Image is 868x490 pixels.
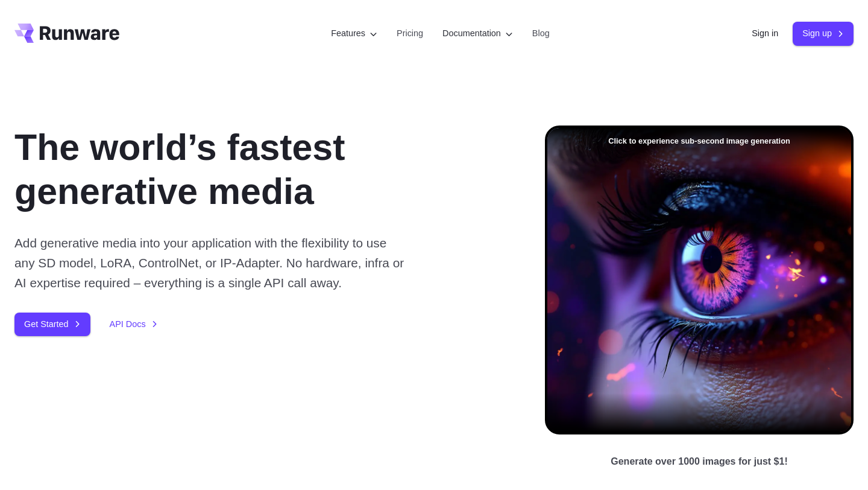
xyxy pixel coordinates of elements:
h1: The world’s fastest generative media [14,126,506,214]
p: Add generative media into your application with the flexibility to use any SD model, LoRA, Contro... [14,233,408,293]
label: Documentation [442,27,513,40]
a: API Docs [110,317,158,331]
p: Generate over 1000 images for just $1! [611,454,787,469]
a: Pricing [397,27,423,40]
a: Sign up [793,22,854,45]
a: Get Started [14,313,90,336]
a: Blog [532,27,550,40]
a: Go to / [14,24,119,43]
a: Sign in [752,27,778,40]
label: Features [331,27,377,40]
